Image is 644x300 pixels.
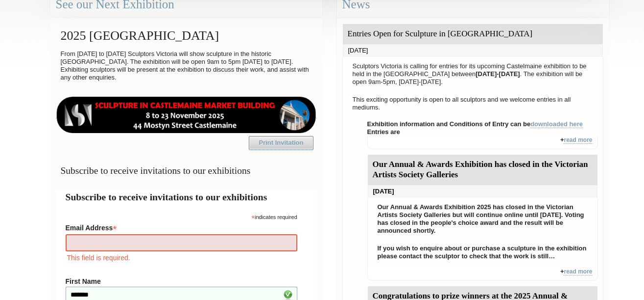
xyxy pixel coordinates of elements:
[343,44,603,57] div: [DATE]
[476,70,520,78] strong: [DATE]-[DATE]
[530,120,583,128] a: downloaded here
[564,268,592,275] a: read more
[348,93,598,114] p: This exciting opportunity is open to all sculptors and we welcome entries in all mediums.
[56,24,317,48] h2: 2025 [GEOGRAPHIC_DATA]
[343,24,603,44] div: Entries Open for Sculpture in [GEOGRAPHIC_DATA]
[56,161,317,180] h3: Subscribe to receive invitations to our exhibitions
[373,201,593,237] p: Our Annual & Awards Exhibition 2025 has closed in the Victorian Artists Society Galleries but wil...
[66,190,307,204] h2: Subscribe to receive invitations to our exhibitions
[564,136,592,144] a: read more
[367,268,598,281] div: +
[249,136,313,150] a: Print Invitation
[56,97,317,133] img: castlemaine-ldrbd25v2.png
[348,60,598,88] p: Sculptors Victoria is calling for entries for its upcoming Castelmaine exhibition to be held in t...
[66,212,297,221] div: indicates required
[66,252,297,263] div: This field is required.
[367,136,598,149] div: +
[368,155,597,185] div: Our Annual & Awards Exhibition has closed in the Victorian Artists Society Galleries
[56,48,317,84] p: From [DATE] to [DATE] Sculptors Victoria will show sculpture in the historic [GEOGRAPHIC_DATA]. T...
[66,221,297,233] label: Email Address
[368,185,597,198] div: [DATE]
[373,242,593,263] p: If you wish to enquire about or purchase a sculpture in the exhibition please contact the sculpto...
[367,120,583,128] strong: Exhibition information and Conditions of Entry can be
[66,277,297,285] label: First Name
